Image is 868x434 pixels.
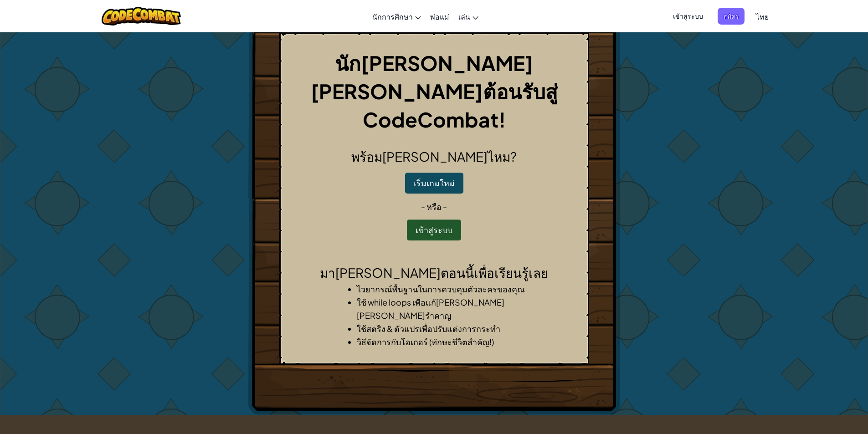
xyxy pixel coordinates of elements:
img: CodeCombat logo [102,7,181,26]
button: สมัคร [718,8,745,25]
button: เข้าสู่ระบบ [407,220,461,240]
a: ไทย [751,4,773,29]
button: เริ่มเกมใหม่ [405,173,463,194]
li: ใช้สตริง & ตัวแปรเพื่อปรับแต่งการกระทำ [357,322,530,335]
span: หรือ [426,201,442,212]
li: ใช้ while loops เพื่อแก้[PERSON_NAME][PERSON_NAME]รำคาญ [357,296,530,322]
li: ไวยากรณ์พื้นฐานในการควบคุมตัวละครของคุณ [357,282,530,296]
span: ไทย [756,12,769,21]
h2: มา[PERSON_NAME]ตอนนี้เพื่อเรียนรู้เลย [287,263,581,282]
h1: นัก[PERSON_NAME] [PERSON_NAME]ต้อนรับสู่ CodeCombat! [287,49,581,133]
a: เล่น [454,4,483,29]
span: - [442,201,447,212]
li: วิธีจัดการกับโอเกอร์ (ทักษะชีวิตสำคัญ!) [357,335,530,348]
span: นักการศึกษา [372,12,413,21]
h2: พร้อม[PERSON_NAME]ไหม? [287,147,581,166]
span: - [421,201,426,212]
button: เข้าสู่ระบบ [668,8,709,25]
a: พ่อแม่ [426,4,454,29]
span: เล่น [458,12,470,21]
a: นักการศึกษา [368,4,426,29]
